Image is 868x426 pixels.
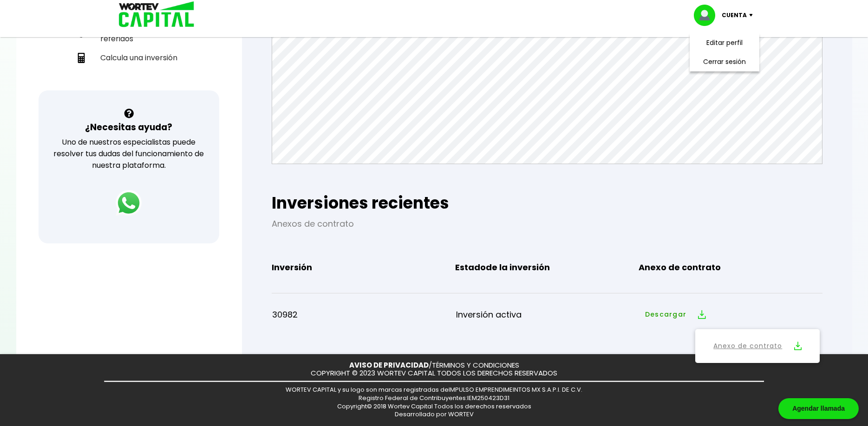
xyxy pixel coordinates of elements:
a: Descargar [645,310,686,319]
b: Estado [455,261,550,274]
p: Inversión activa [456,308,640,322]
div: Agendar llamada [778,398,859,419]
b: de la inversión [486,261,550,273]
button: Anexo de contrato [699,333,815,359]
p: Cuenta [722,8,747,22]
a: Calcula una inversión [72,48,185,67]
p: COPYRIGHT © 2023 WORTEV CAPITAL TODOS LOS DERECHOS RESERVADOS [311,369,557,377]
p: 30982 [272,308,456,322]
a: TÉRMINOS Y CONDICIONES [432,360,519,370]
img: descarga [698,310,706,319]
button: Descargar [640,305,711,324]
h2: Inversiones recientes [272,194,822,212]
a: Anexos de contrato [272,218,354,229]
p: Uno de nuestros especialistas puede resolver tus dudas del funcionamiento de nuestra plataforma. [51,136,207,171]
img: profile-image [694,5,722,26]
b: Anexo de contrato [639,261,721,274]
a: Anexo de contrato [713,340,782,352]
p: / [349,362,519,369]
img: icon-down [747,14,759,17]
img: calculadora-icon.17d418c4.svg [76,53,86,63]
span: WORTEV CAPITAL y su logo son marcas registradas de IMPULSO EMPRENDIMEINTOS MX S.A.P.I. DE C.V. [286,385,582,394]
span: Desarrollado por WORTEV [395,410,474,419]
img: logos_whatsapp-icon.242b2217.svg [116,190,142,216]
b: Inversión [272,261,312,274]
span: Copyright© 2018 Wortev Capital Todos los derechos reservados [337,402,531,411]
a: Editar perfil [706,38,743,48]
span: Registro Federal de Contribuyentes: IEM250423D31 [359,394,509,402]
li: Cerrar sesión [687,52,762,71]
a: AVISO DE PRIVACIDAD [349,360,429,370]
h3: ¿Necesitas ayuda? [85,121,172,134]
